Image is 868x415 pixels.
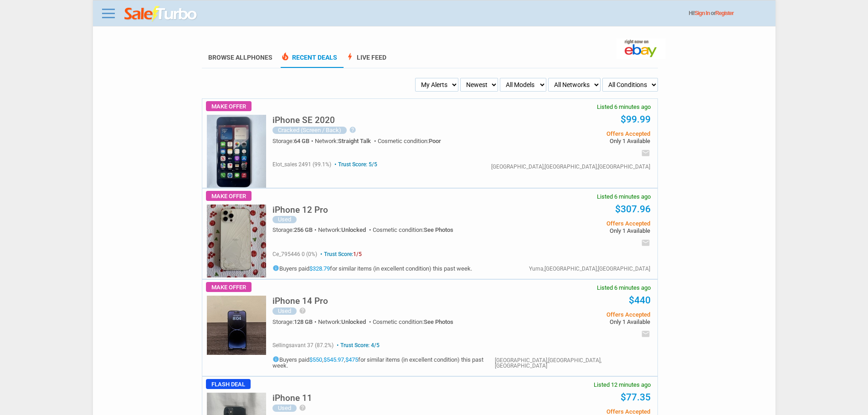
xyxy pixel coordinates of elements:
[621,392,651,403] a: $77.35
[247,54,272,61] span: Phones
[206,282,252,292] span: Make Offer
[294,138,309,144] span: 64 GB
[513,312,650,318] span: Offers Accepted
[272,265,279,272] i: info
[272,118,335,124] a: iPhone SE 2020
[272,319,318,325] div: Storage:
[272,297,328,305] h5: iPhone 14 Pro
[615,204,651,215] a: $307.96
[318,319,373,325] div: Network:
[272,356,495,369] h5: Buyers paid , , for similar items (in excellent condition) this past week.
[513,319,650,325] span: Only 1 Available
[272,138,315,144] div: Storage:
[424,318,453,325] span: See Photos
[318,251,362,257] span: Trust Score:
[621,114,651,125] a: $99.99
[689,10,695,16] span: Hi!
[349,126,356,133] i: help
[272,356,279,363] i: info
[513,131,650,137] span: Offers Accepted
[272,205,328,214] h5: iPhone 12 Pro
[206,191,252,201] span: Make Offer
[272,395,312,402] a: iPhone 11
[272,298,328,305] a: iPhone 14 Pro
[318,227,373,233] div: Network:
[272,207,328,214] a: iPhone 12 Pro
[272,116,335,124] h5: iPhone SE 2020
[341,318,366,325] span: Unlocked
[345,356,358,363] a: $475
[594,382,651,388] span: Listed 12 minutes ago
[641,238,650,247] i: email
[294,226,313,233] span: 256 GB
[299,307,306,314] i: help
[294,318,313,325] span: 128 GB
[272,227,318,233] div: Storage:
[641,329,650,338] i: email
[206,101,252,111] span: Make Offer
[353,251,362,257] span: 1/5
[341,226,366,233] span: Unlocked
[272,161,331,168] span: elot_sales 2491 (99.1%)
[272,265,472,272] h5: Buyers paid for similar items (in excellent condition) this past week.
[597,194,651,200] span: Listed 6 minutes ago
[272,251,317,257] span: ce_795446 0 (0%)
[529,266,650,272] div: Yuma,[GEOGRAPHIC_DATA],[GEOGRAPHIC_DATA]
[207,115,266,188] img: s-l225.jpg
[309,265,330,272] a: $328.79
[373,319,453,325] div: Cosmetic condition:
[206,379,251,389] span: Flash Deal
[208,54,272,61] a: Browse AllPhones
[641,149,650,158] i: email
[491,164,650,169] div: [GEOGRAPHIC_DATA],[GEOGRAPHIC_DATA],[GEOGRAPHIC_DATA]
[715,10,734,16] a: Register
[207,296,266,355] img: s-l225.jpg
[335,342,380,348] span: Trust Score: 4/5
[333,161,377,168] span: Trust Score: 5/5
[272,405,297,412] div: Used
[695,10,710,16] a: Sign In
[345,52,354,61] span: bolt
[281,54,337,68] a: local_fire_departmentRecent Deals
[207,205,266,277] img: s-l225.jpg
[272,342,334,348] span: sellingsavant 37 (87.2%)
[513,138,650,144] span: Only 1 Available
[424,226,453,233] span: See Photos
[272,394,312,402] h5: iPhone 11
[281,52,290,61] span: local_fire_department
[315,138,378,144] div: Network:
[513,228,650,234] span: Only 1 Available
[272,216,297,223] div: Used
[513,409,650,415] span: Offers Accepted
[124,6,198,22] img: saleturbo.com - Online Deals and Discount Coupons
[272,307,297,315] div: Used
[429,138,441,144] span: Poor
[495,358,650,369] div: [GEOGRAPHIC_DATA],[GEOGRAPHIC_DATA],[GEOGRAPHIC_DATA]
[373,227,453,233] div: Cosmetic condition:
[597,285,651,291] span: Listed 6 minutes ago
[513,220,650,226] span: Offers Accepted
[597,104,651,110] span: Listed 6 minutes ago
[309,356,322,363] a: $550
[272,127,347,134] div: Cracked (Screen / Back)
[345,54,386,68] a: boltLive Feed
[324,356,344,363] a: $545.97
[711,10,734,16] span: or
[299,404,306,411] i: help
[378,138,441,144] div: Cosmetic condition:
[338,138,371,144] span: Straight Talk
[629,295,651,306] a: $440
